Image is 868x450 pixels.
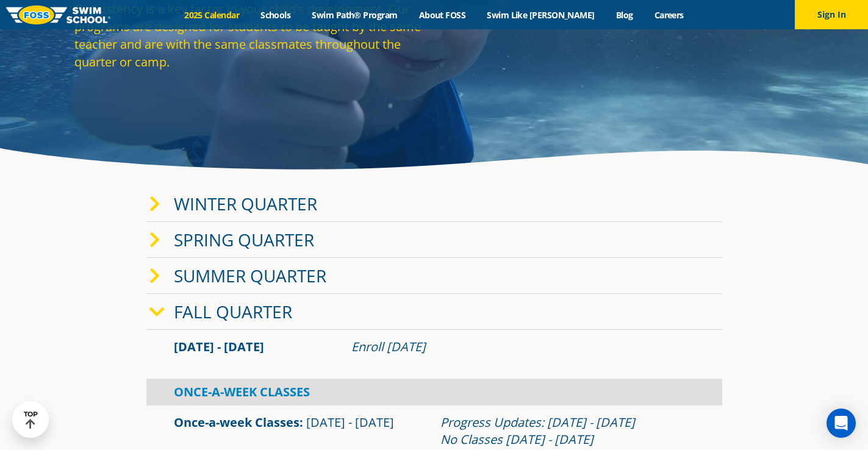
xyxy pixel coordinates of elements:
div: Open Intercom Messenger [827,409,856,438]
a: 2025 Calendar [174,9,250,21]
a: Swim Like [PERSON_NAME] [476,9,606,21]
div: Enroll [DATE] [351,338,695,355]
a: Fall Quarter [174,300,292,323]
span: [DATE] - [DATE] [174,338,264,355]
div: Once-A-Week Classes [146,379,722,405]
a: Swim Path® Program [301,9,408,21]
a: Schools [250,9,301,21]
div: Progress Updates: [DATE] - [DATE] No Classes [DATE] - [DATE] [440,414,695,448]
a: About FOSS [408,9,476,21]
a: Once-a-week Classes [174,414,299,430]
a: Blog [605,9,644,21]
a: Spring Quarter [174,228,314,251]
img: FOSS Swim School Logo [6,5,110,24]
a: Careers [644,9,694,21]
span: [DATE] - [DATE] [306,414,394,430]
a: Summer Quarter [174,264,326,287]
div: TOP [24,410,38,429]
a: Winter Quarter [174,192,317,215]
